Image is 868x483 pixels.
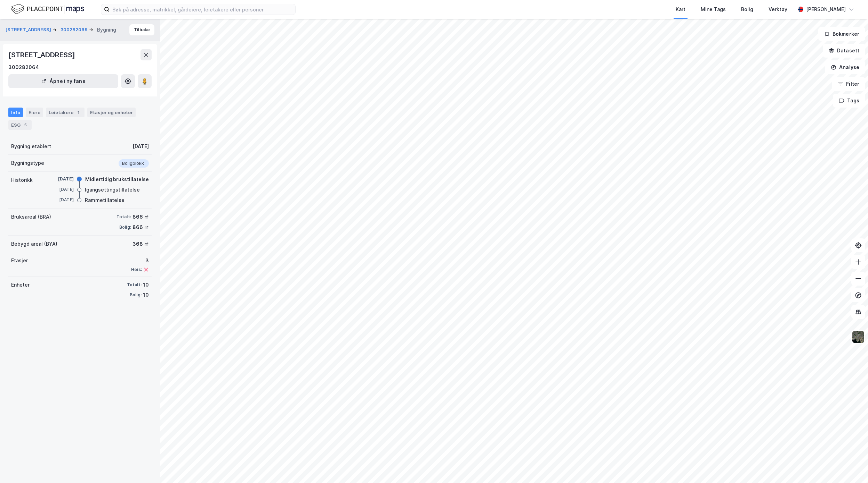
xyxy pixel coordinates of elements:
button: Tilbake [129,24,154,35]
div: ESG [8,120,32,130]
div: 300282064 [8,63,39,71]
div: Bolig: [119,224,131,230]
div: Mine Tags [701,5,726,14]
div: [DATE] [132,142,149,151]
div: [DATE] [46,197,74,203]
iframe: Chat Widget [833,450,868,483]
div: 866 ㎡ [132,213,149,221]
div: 866 ㎡ [132,223,149,231]
div: Totalt: [116,214,131,220]
div: Midlertidig brukstillatelse [85,175,149,184]
div: Rammetillatelse [85,196,124,204]
img: 9k= [852,330,865,344]
input: Søk på adresse, matrikkel, gårdeiere, leietakere eller personer [110,4,295,15]
div: Kart [676,5,685,14]
div: 5 [22,121,29,128]
div: 368 ㎡ [132,240,149,248]
div: Bygning [97,26,116,34]
div: Info [8,108,23,117]
div: [DATE] [46,176,74,182]
div: [PERSON_NAME] [806,5,846,14]
button: Bokmerker [818,27,865,41]
div: Eiere [26,108,43,117]
div: Enheter [11,281,30,289]
div: Heis: [131,267,142,272]
div: [DATE] [46,186,74,193]
button: Datasett [823,44,865,58]
div: 3 [131,256,149,265]
div: Bygning etablert [11,142,51,151]
img: logo.f888ab2527a4732fd821a326f86c7f29.svg [11,3,84,15]
div: [STREET_ADDRESS] [8,49,77,60]
div: Historikk [11,176,33,184]
div: Etasjer og enheter [90,109,133,116]
div: 1 [75,109,82,116]
div: Kontrollprogram for chat [833,450,868,483]
div: Bebygd areal (BYA) [11,240,57,248]
div: Bruksareal (BRA) [11,213,51,221]
div: Leietakere [46,108,85,117]
div: Bolig [741,5,753,14]
div: Bygningstype [11,159,44,167]
button: Tags [833,94,865,108]
div: Totalt: [127,282,142,288]
div: Verktøy [769,5,787,14]
button: Analyse [825,60,865,74]
button: Filter [832,77,865,91]
div: 10 [143,291,149,299]
button: [STREET_ADDRESS] [6,26,53,33]
button: 300282069 [61,26,89,33]
div: Etasjer [11,256,28,265]
button: Åpne i ny fane [8,74,118,88]
div: Igangsettingstillatelse [85,186,140,194]
div: 10 [143,281,149,289]
div: Bolig: [130,292,142,298]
